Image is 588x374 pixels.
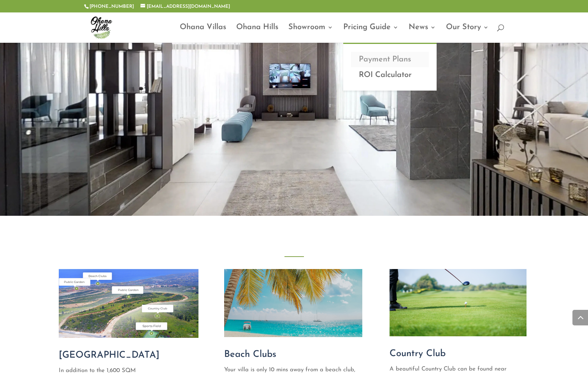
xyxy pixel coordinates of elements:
a: Payment Plans [351,52,429,67]
a: ROI Calculator [351,67,429,83]
a: [PHONE_NUMBER] [90,4,134,9]
span: [GEOGRAPHIC_DATA] [59,351,160,360]
img: Luxury Villas in Lebanon - Country Clubs [390,269,526,336]
img: Luxury Villas in lebanon - Public Gardens [59,269,198,337]
img: Luxury Villas in Lebanon - Beach Clubs [224,269,362,337]
a: Ohana Hills [236,24,278,43]
a: Ohana Villas [180,24,226,43]
img: ohana-hills [86,12,117,43]
a: Pricing Guide [343,24,398,43]
a: News [409,24,436,43]
a: [EMAIL_ADDRESS][DOMAIN_NAME] [140,4,230,9]
a: Showroom [288,24,333,43]
a: Our Story [446,24,489,43]
span: Beach Clubs [224,350,276,359]
span: Country Club [390,349,446,358]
